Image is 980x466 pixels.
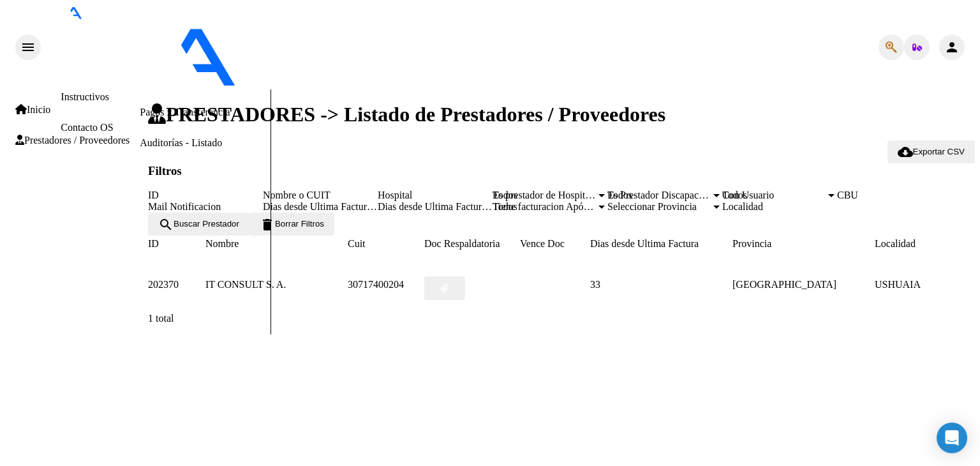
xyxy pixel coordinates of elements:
[378,78,464,89] span: - IT CONSULT S. A.
[260,219,324,229] span: Borrar Filtros
[15,104,50,116] a: Inicio
[61,91,109,102] a: Instructivos
[348,236,424,252] datatable-header-cell: Cuit
[15,135,130,146] a: Prestadores / Proveedores
[140,137,222,148] a: Auditorías - Listado
[493,201,517,212] span: Todos
[590,238,699,249] span: Dias desde Ultima Factura
[590,236,732,252] datatable-header-cell: Dias desde Ultima Factura
[607,201,711,213] span: Seleccionar Provincia
[898,147,965,156] span: Exportar CSV
[205,236,348,252] datatable-header-cell: Nombre
[520,238,565,249] span: Vence Doc
[944,40,960,55] mat-icon: person
[887,140,975,163] button: Exportar CSV
[875,279,921,290] span: USHUAIA
[148,103,665,126] span: PRESTADORES -> Listado de Prestadores / Proveedores
[607,190,632,200] span: Todos
[898,144,913,160] mat-icon: cloud_download
[424,238,500,249] span: Doc Respaldatoria
[148,313,975,324] div: 1 total
[20,40,36,55] mat-icon: menu
[732,236,875,252] datatable-header-cell: Provincia
[875,238,916,249] span: Localidad
[348,238,366,249] span: Cuit
[732,238,771,249] span: Provincia
[140,107,230,117] a: Pagos x Transferencia
[348,279,404,290] span: 30717400204
[520,236,590,252] datatable-header-cell: Vence Doc
[249,213,334,236] button: Borrar Filtros
[205,276,348,293] div: IT CONSULT S. A.
[148,164,975,178] h3: Filtros
[41,19,343,87] img: Logo SAAS
[732,279,836,290] span: [GEOGRAPHIC_DATA]
[493,190,517,200] span: Todos
[424,236,520,252] datatable-header-cell: Doc Respaldatoria
[343,78,378,89] span: - ospsip
[61,122,113,133] a: Contacto OS
[937,423,967,453] div: Open Intercom Messenger
[590,279,600,290] span: 33
[722,190,747,200] span: Todos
